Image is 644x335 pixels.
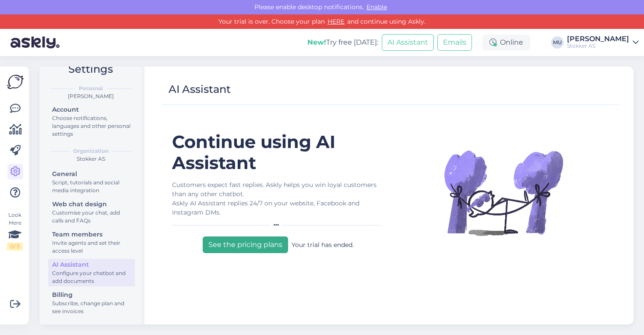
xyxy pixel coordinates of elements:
[52,290,131,300] div: Billing
[382,34,434,51] button: AI Assistant
[169,81,231,98] div: AI Assistant
[364,3,390,11] span: Enable
[52,260,131,269] div: AI Assistant
[482,35,530,50] div: Online
[48,168,135,196] a: GeneralScript, tutorials and social media integration
[307,37,378,48] div: Try free [DATE]:
[52,169,131,179] div: General
[48,259,135,286] a: AI AssistantConfigure your chatbot and add documents
[172,131,384,173] h1: Continue using AI Assistant
[46,61,135,78] h2: Settings
[52,230,131,239] div: Team members
[7,74,24,90] img: Askly Logo
[307,38,326,46] b: New!
[46,92,135,100] div: [PERSON_NAME]
[442,131,565,254] img: Illustration
[325,18,347,25] a: HERE
[48,289,135,317] a: BillingSubscribe, change plan and see invoices
[79,85,103,92] b: Personal
[551,36,563,49] div: MU
[567,42,629,49] div: Stokker AS
[52,269,131,285] div: Configure your chatbot and add documents
[292,236,354,253] div: Your trial has ended.
[437,34,472,51] button: Emails
[52,200,131,209] div: Web chat design
[7,243,23,250] div: 0 / 3
[567,35,639,49] a: [PERSON_NAME]Stokker AS
[52,105,131,114] div: Account
[48,104,135,139] a: AccountChoose notifications, languages and other personal settings
[172,180,384,217] div: Customers expect fast replies. Askly helps you win loyal customers than any other chatbot. Askly ...
[46,155,135,163] div: Stokker AS
[52,209,131,225] div: Customise your chat, add calls and FAQs
[52,239,131,255] div: Invite agents and set their access level
[48,198,135,226] a: Web chat designCustomise your chat, add calls and FAQs
[73,147,109,155] b: Organization
[203,236,288,253] button: See the pricing plans
[52,179,131,194] div: Script, tutorials and social media integration
[52,114,131,138] div: Choose notifications, languages and other personal settings
[52,300,131,315] div: Subscribe, change plan and see invoices
[7,211,23,250] div: Look Here
[48,229,135,256] a: Team membersInvite agents and set their access level
[567,35,629,42] div: [PERSON_NAME]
